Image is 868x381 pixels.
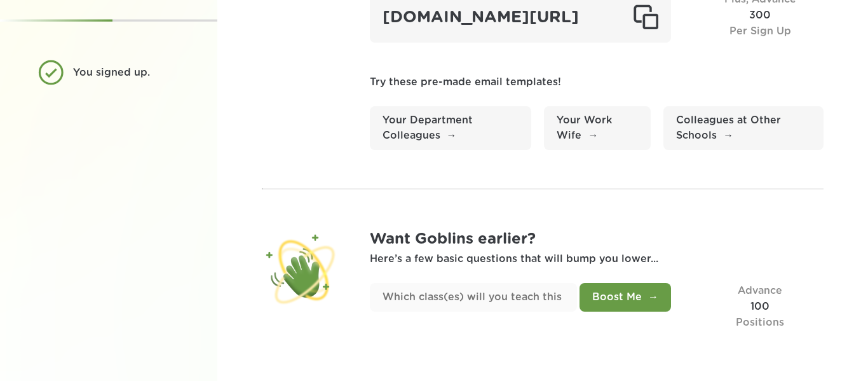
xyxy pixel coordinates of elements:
[370,228,824,251] h1: Want Goblins earlier?
[729,26,791,36] span: Per Sign Up
[580,283,671,312] button: Boost Me
[370,74,824,90] p: Try these pre-made email templates!
[370,283,578,312] input: Which class(es) will you teach this year?
[370,106,532,151] a: Your Department Colleagues
[73,65,170,81] div: You signed up.
[696,283,824,330] div: 100
[544,106,651,151] a: Your Work Wife
[738,286,782,296] span: Advance
[736,317,784,328] span: Positions
[663,106,824,151] a: Colleagues at Other Schools
[370,251,824,267] p: Here’s a few basic questions that will bump you lower...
